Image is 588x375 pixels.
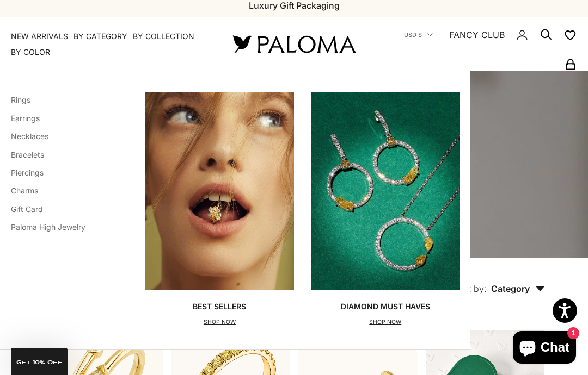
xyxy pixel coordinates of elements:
[193,317,246,328] p: SHOP NOW
[11,31,207,58] nav: Primary navigation
[491,283,545,294] span: Category
[11,132,48,141] a: Necklaces
[430,258,570,304] button: Sort by: Category
[311,92,460,327] a: Diamond Must HavesSHOP NOW
[341,317,430,328] p: SHOP NOW
[404,30,433,40] button: USD $
[133,31,194,42] summary: By Collection
[73,31,127,42] summary: By Category
[449,28,505,42] a: FANCY CLUB
[11,168,44,177] a: Piercings
[11,114,40,123] a: Earrings
[193,301,246,312] p: Best Sellers
[11,186,38,195] a: Charms
[11,31,68,42] a: NEW ARRIVALS
[11,150,44,159] a: Bracelets
[11,204,43,214] a: Gift Card
[11,47,50,58] summary: By Color
[16,360,63,365] span: GET 10% Off
[381,17,577,71] nav: Secondary navigation
[11,95,30,104] a: Rings
[11,348,68,375] div: GET 10% Off
[404,30,422,40] span: USD $
[11,222,85,232] a: Paloma High Jewelry
[341,301,430,312] p: Diamond Must Haves
[455,283,487,294] span: Sort by:
[510,331,579,366] inbox-online-store-chat: Shopify online store chat
[145,92,293,327] a: Best SellersSHOP NOW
